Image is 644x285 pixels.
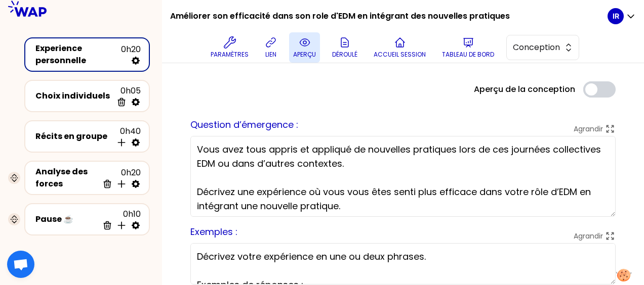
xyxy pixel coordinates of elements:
p: Tableau de bord [442,51,494,59]
textarea: Vous avez tous appris et appliqué de nouvelles pratiques lors de ces journées collectives EDM ou ... [190,136,616,217]
button: Accueil session [370,32,430,63]
label: Exemples : [190,225,237,238]
p: Paramètres [211,51,249,59]
p: lien [265,51,276,59]
div: Experience personnelle [35,42,121,67]
div: 0h40 [112,125,141,148]
textarea: Décrivez votre expérience en une ou deux phrases. Exemples de réponses : - "J’ai mis en place l’e... [190,243,616,284]
button: IR [608,8,636,24]
p: Accueil session [374,51,426,59]
p: Agrandir [574,124,603,134]
div: 0h20 [98,167,141,189]
button: Déroulé [328,32,361,63]
label: Aperçu de la conception [474,83,575,96]
button: aperçu [289,32,320,63]
p: aperçu [293,51,316,59]
button: Conception [506,35,579,60]
p: Déroulé [332,51,357,59]
div: Analyse des forces [35,166,98,190]
span: Conception [513,41,558,54]
div: 0h05 [112,85,141,107]
label: Question d’émergence : [190,118,298,131]
p: IR [613,11,619,21]
div: 0h10 [98,208,141,230]
div: Récits en groupe [35,130,112,142]
p: Agrandir [574,231,603,241]
button: Tableau de bord [438,32,498,63]
div: 0h20 [121,43,141,66]
button: lien [261,32,281,63]
button: Paramètres [207,32,253,63]
div: Choix individuels [35,90,112,102]
div: Ouvrir le chat [7,251,34,278]
div: Pause ☕️ [35,213,98,225]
